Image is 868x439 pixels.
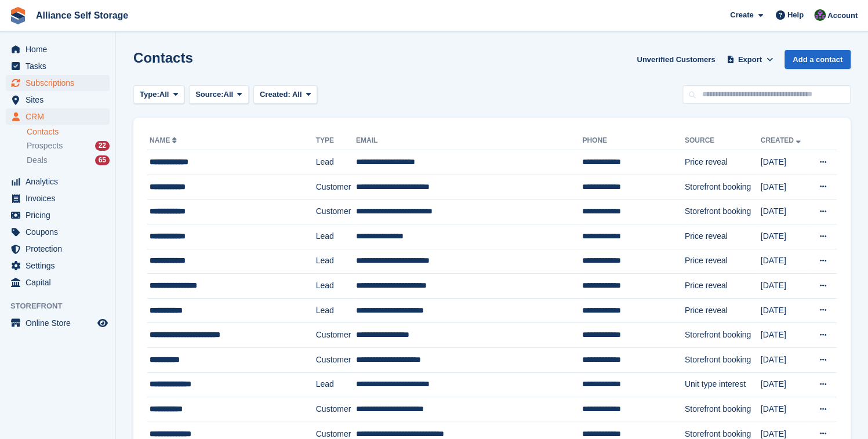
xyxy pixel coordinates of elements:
[316,132,356,150] th: Type
[140,89,159,100] span: Type:
[760,199,809,224] td: [DATE]
[685,372,761,397] td: Unit type interest
[189,85,249,104] button: Source: All
[316,224,356,249] td: Lead
[6,92,110,108] a: menu
[316,347,356,372] td: Customer
[133,85,184,104] button: Type: All
[26,190,95,206] span: Invoices
[316,323,356,348] td: Customer
[26,274,95,291] span: Capital
[27,155,48,166] span: Deals
[6,257,110,274] a: menu
[760,372,809,397] td: [DATE]
[6,190,110,206] a: menu
[760,249,809,274] td: [DATE]
[685,347,761,372] td: Storefront booking
[6,315,110,331] a: menu
[95,141,110,151] div: 22
[6,207,110,223] a: menu
[685,224,761,249] td: Price reveal
[316,397,356,422] td: Customer
[685,175,761,199] td: Storefront booking
[150,136,179,144] a: Name
[785,50,851,69] a: Add a contact
[814,9,826,21] img: Romilly Norton
[760,323,809,348] td: [DATE]
[685,298,761,323] td: Price reveal
[27,140,63,151] span: Prospects
[827,10,858,21] span: Account
[253,85,317,104] button: Created: All
[685,249,761,274] td: Price reveal
[760,347,809,372] td: [DATE]
[760,175,809,199] td: [DATE]
[760,150,809,175] td: [DATE]
[685,397,761,422] td: Storefront booking
[26,108,95,125] span: CRM
[6,173,110,190] a: menu
[9,7,27,24] img: stora-icon-8386f47178a22dfd0bd8f6a31ec36ba5ce8667c1dd55bd0f319d3a0aa187defe.svg
[356,132,582,150] th: Email
[27,154,110,166] a: Deals 65
[31,6,133,25] a: Alliance Self Storage
[96,316,110,330] a: Preview store
[195,89,223,100] span: Source:
[26,241,95,257] span: Protection
[316,249,356,274] td: Lead
[730,9,753,21] span: Create
[6,274,110,291] a: menu
[760,298,809,323] td: [DATE]
[292,90,302,99] span: All
[26,92,95,108] span: Sites
[316,372,356,397] td: Lead
[787,9,804,21] span: Help
[26,257,95,274] span: Settings
[6,108,110,125] a: menu
[760,224,809,249] td: [DATE]
[26,207,95,223] span: Pricing
[26,41,95,57] span: Home
[260,90,290,99] span: Created:
[133,50,193,66] h1: Contacts
[316,298,356,323] td: Lead
[760,274,809,299] td: [DATE]
[6,224,110,240] a: menu
[6,41,110,57] a: menu
[582,132,685,150] th: Phone
[724,50,775,69] button: Export
[26,315,95,331] span: Online Store
[6,75,110,91] a: menu
[26,224,95,240] span: Coupons
[26,58,95,74] span: Tasks
[632,50,720,69] a: Unverified Customers
[95,155,110,165] div: 65
[27,140,110,152] a: Prospects 22
[685,274,761,299] td: Price reveal
[760,136,802,144] a: Created
[10,300,115,312] span: Storefront
[685,132,761,150] th: Source
[685,199,761,224] td: Storefront booking
[26,75,95,91] span: Subscriptions
[159,89,169,100] span: All
[224,89,234,100] span: All
[760,397,809,422] td: [DATE]
[26,173,95,190] span: Analytics
[738,54,762,66] span: Export
[6,241,110,257] a: menu
[685,323,761,348] td: Storefront booking
[316,199,356,224] td: Customer
[6,58,110,74] a: menu
[27,126,110,137] a: Contacts
[685,150,761,175] td: Price reveal
[316,175,356,199] td: Customer
[316,150,356,175] td: Lead
[316,274,356,299] td: Lead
